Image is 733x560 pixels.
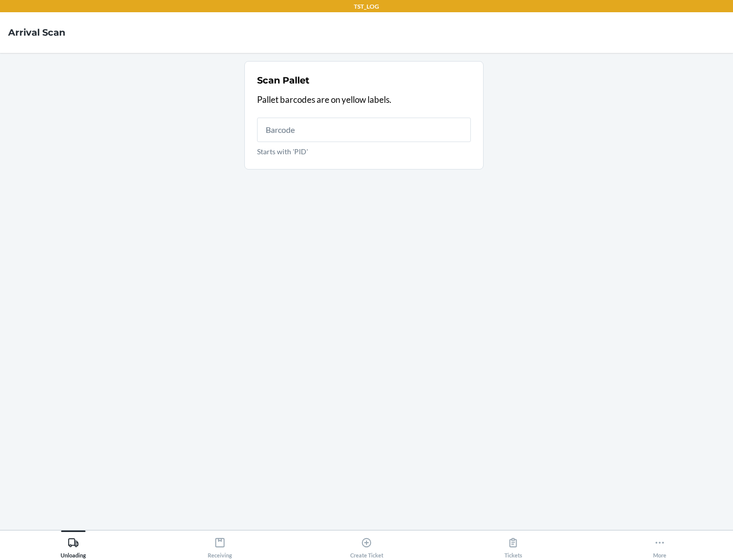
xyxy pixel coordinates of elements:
[147,530,293,558] button: Receiving
[8,26,65,39] h4: Arrival Scan
[257,93,471,106] p: Pallet barcodes are on yellow labels.
[208,533,232,558] div: Receiving
[293,530,440,558] button: Create Ticket
[504,533,522,558] div: Tickets
[257,118,471,142] input: Starts with 'PID'
[257,146,471,157] p: Starts with 'PID'
[586,530,733,558] button: More
[440,530,586,558] button: Tickets
[350,533,383,558] div: Create Ticket
[257,74,309,87] h2: Scan Pallet
[354,2,379,11] p: TST_LOG
[61,533,86,558] div: Unloading
[653,533,666,558] div: More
